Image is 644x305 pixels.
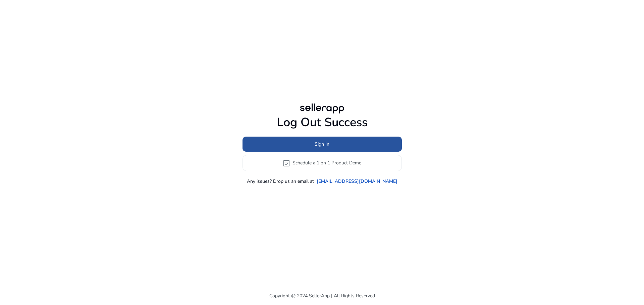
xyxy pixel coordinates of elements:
p: Any issues? Drop us an email at [247,178,314,185]
span: Sign In [315,141,329,148]
a: [EMAIL_ADDRESS][DOMAIN_NAME] [317,178,397,185]
button: event_availableSchedule a 1 on 1 Product Demo [243,155,402,171]
h1: Log Out Success [243,115,402,130]
span: event_available [282,159,290,167]
button: Sign In [243,137,402,152]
